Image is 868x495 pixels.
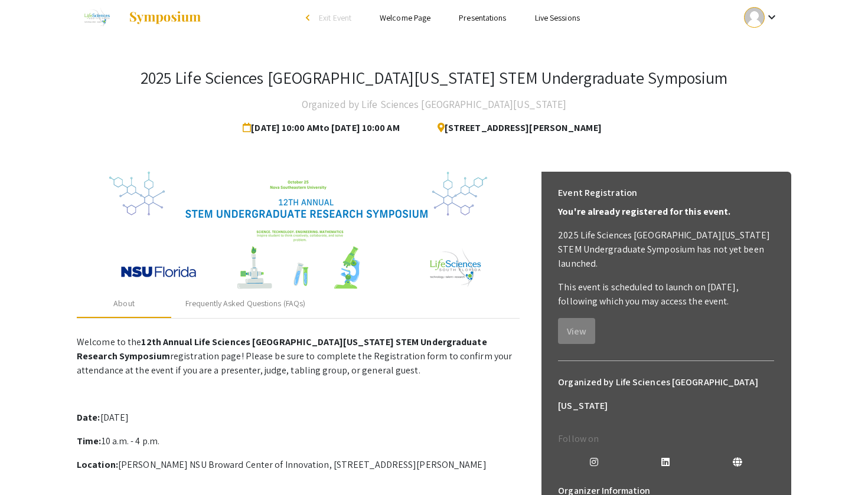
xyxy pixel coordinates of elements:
[113,297,135,310] div: About
[558,432,774,446] p: Follow on
[558,371,774,418] h6: Organized by Life Sciences [GEOGRAPHIC_DATA][US_STATE]
[558,181,637,205] h6: Event Registration
[128,11,202,25] img: Symposium by ForagerOne
[77,434,520,448] p: 10 a.m. - 4 p.m.
[77,458,118,471] strong: Location:
[185,297,305,310] div: Frequently Asked Questions (FAQs)
[9,442,50,486] iframe: Chat
[765,10,779,24] mat-icon: Expand account dropdown
[77,3,116,32] img: 2025 Life Sciences South Florida STEM Undergraduate Symposium
[77,335,520,378] p: Welcome to the registration page! Please be sure to complete the Registration form to confirm you...
[302,93,566,116] h4: Organized by Life Sciences [GEOGRAPHIC_DATA][US_STATE]
[459,12,506,23] a: Presentations
[243,116,404,140] span: [DATE] 10:00 AM to [DATE] 10:00 AM
[77,411,100,424] strong: Date:
[77,3,202,32] a: 2025 Life Sciences South Florida STEM Undergraduate Symposium
[558,280,774,309] p: This event is scheduled to launch on [DATE], following which you may access the event.
[732,4,791,31] button: Expand account dropdown
[77,458,520,472] p: [PERSON_NAME] NSU Broward Center of Innovation, [STREET_ADDRESS][PERSON_NAME]
[558,205,774,219] p: You're already registered for this event.
[77,411,520,425] p: [DATE]
[558,318,595,344] button: View
[77,336,487,362] strong: 12th Annual Life Sciences [GEOGRAPHIC_DATA][US_STATE] STEM Undergraduate Research Symposium
[558,228,774,271] p: 2025 Life Sciences [GEOGRAPHIC_DATA][US_STATE] STEM Undergraduate Symposium has not yet been laun...
[428,116,602,140] span: [STREET_ADDRESS][PERSON_NAME]
[319,12,351,23] span: Exit Event
[141,68,728,88] h3: 2025 Life Sciences [GEOGRAPHIC_DATA][US_STATE] STEM Undergraduate Symposium
[306,14,313,21] div: arrow_back_ios
[380,12,430,23] a: Welcome Page
[535,12,580,23] a: Live Sessions
[109,172,487,290] img: 32153a09-f8cb-4114-bf27-cfb6bc84fc69.png
[77,435,102,447] strong: Time:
